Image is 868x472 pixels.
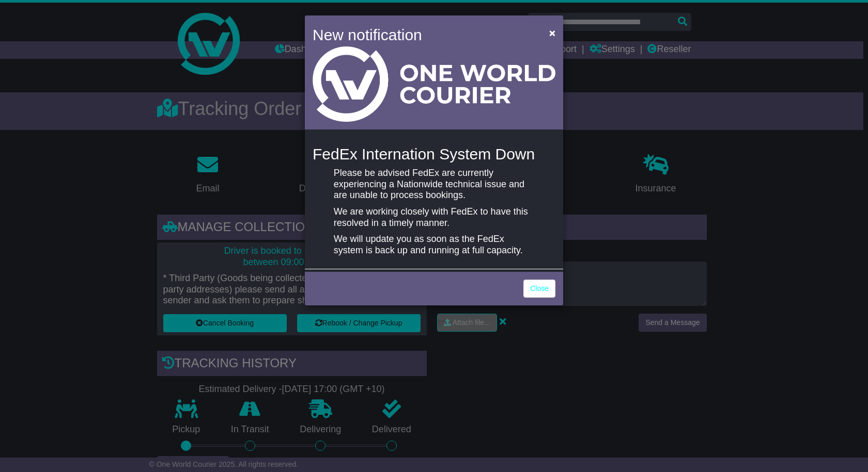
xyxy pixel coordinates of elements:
p: We are working closely with FedEx to have this resolved in a timely manner. [334,206,534,229]
span: × [549,27,555,39]
p: Please be advised FedEx are currently experiencing a Nationwide technical issue and are unable to... [334,168,534,201]
button: Close [544,22,561,43]
h4: FedEx Internation System Down [313,145,555,162]
img: Light [313,46,555,122]
h4: New notification [313,23,534,46]
p: We will update you as soon as the FedEx system is back up and running at full capacity. [334,234,534,256]
a: Close [523,280,555,298]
